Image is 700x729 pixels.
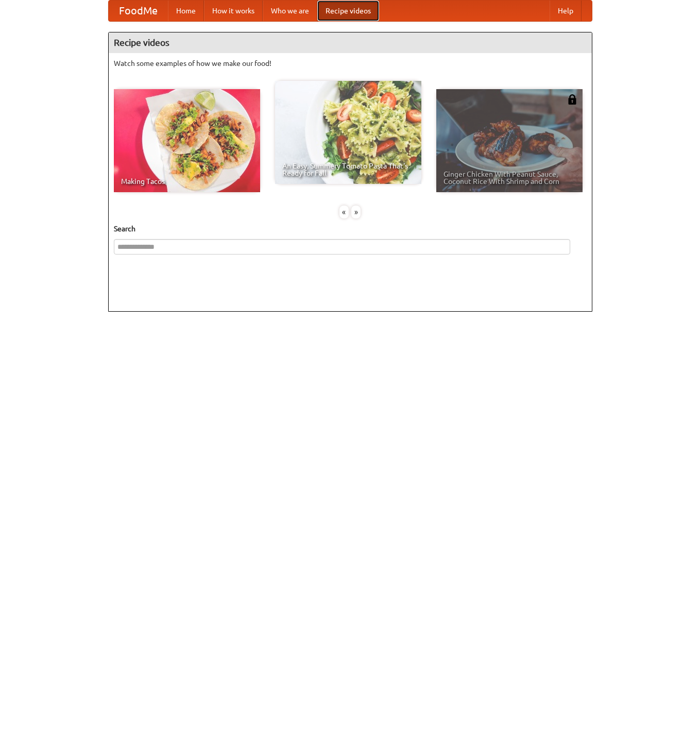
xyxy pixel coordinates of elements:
p: Watch some examples of how we make our food! [114,58,587,69]
a: Home [168,1,204,21]
a: Recipe videos [317,1,379,21]
div: « [339,206,349,218]
img: 483408.png [567,94,577,105]
span: Making Tacos [121,178,253,185]
a: Who we are [263,1,317,21]
div: » [351,206,361,218]
a: Help [550,1,582,21]
a: FoodMe [109,1,168,21]
a: An Easy, Summery Tomato Pasta That's Ready for Fall [275,81,421,184]
a: How it works [204,1,263,21]
h4: Recipe videos [109,32,592,53]
h5: Search [114,224,587,234]
span: An Easy, Summery Tomato Pasta That's Ready for Fall [282,162,414,177]
a: Making Tacos [114,89,260,192]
